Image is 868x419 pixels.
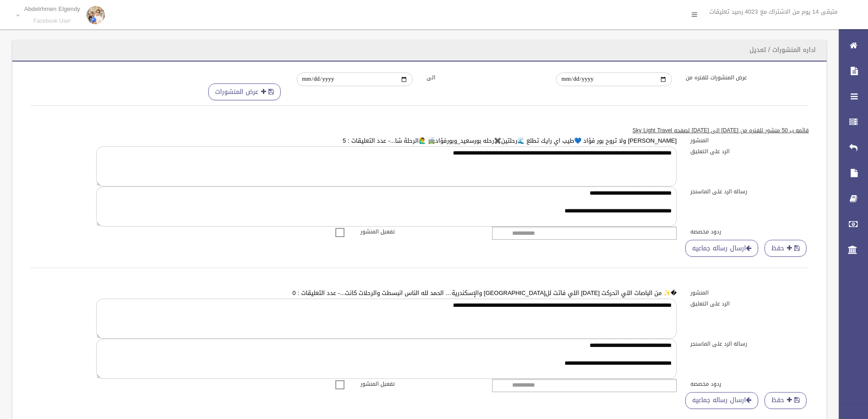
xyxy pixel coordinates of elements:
[24,5,80,12] p: Abdelrhmen Elgendy
[683,379,816,389] label: ردود مخصصه
[354,379,486,389] label: تفعيل المنشور
[683,299,816,309] label: الرد على التعليق
[683,146,816,156] label: الرد على التعليق
[632,125,809,135] u: قائمه ب 50 منشور للفتره من [DATE] الى [DATE] لصفحه Sky Light Travel
[683,186,816,197] label: رساله الرد على الماسنجر
[354,227,486,237] label: تفعيل المنشور
[683,227,816,237] label: ردود مخصصه
[293,287,677,299] a: �✨ من الباصات اللي اتحركت [DATE] اللي فاتت لل[GEOGRAPHIC_DATA] والإسكندرية… الحمد لله الناس انبسط...
[685,392,758,409] a: ارسال رساله جماعيه
[765,240,806,257] button: حفظ
[765,392,806,409] button: حفظ
[343,135,677,146] a: [PERSON_NAME] ولا تروح بور فؤاد 💙طيب اي رايك تطلع 🌊رحلتين✖️رحله بورسعيد_وبورفؤاد🚎 🙋‍♂️الرحلة شا.....
[420,72,550,83] label: الى
[683,288,816,298] label: المنشور
[683,135,816,145] label: المنشور
[679,72,809,83] label: عرض المنشورات للفتره من
[24,18,80,25] small: Facebook User
[683,339,816,349] label: رساله الرد على الماسنجر
[685,240,758,257] a: ارسال رساله جماعيه
[208,83,281,100] button: عرض المنشورات
[739,41,827,59] header: اداره المنشورات / تعديل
